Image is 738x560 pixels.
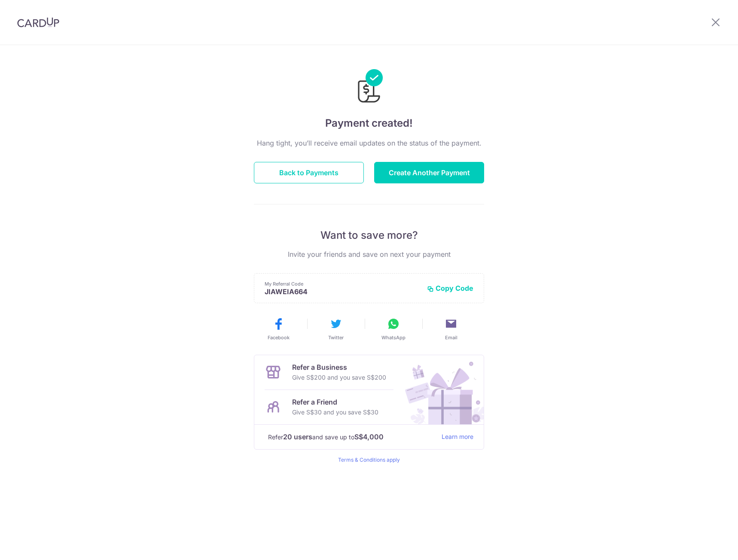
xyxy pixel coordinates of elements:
[311,317,361,341] button: Twitter
[268,432,435,442] p: Refer and save up to
[254,162,364,183] button: Back to Payments
[265,280,420,287] p: My Referral Code
[292,372,386,383] p: Give S$200 and you save S$200
[354,432,384,442] strong: S$4,000
[254,249,484,259] p: Invite your friends and save on next your payment
[254,138,484,148] p: Hang tight, you’ll receive email updates on the status of the payment.
[292,407,378,417] p: Give S$30 and you save S$30
[381,334,406,341] span: WhatsApp
[292,362,386,372] p: Refer a Business
[253,317,304,341] button: Facebook
[442,432,473,442] a: Learn more
[254,116,484,131] h4: Payment created!
[426,317,476,341] button: Email
[17,17,59,27] img: CardUp
[368,317,419,341] button: WhatsApp
[265,287,420,296] p: JIAWEIA664
[397,355,484,424] img: Refer
[292,397,378,407] p: Refer a Friend
[374,162,484,183] button: Create Another Payment
[254,228,484,242] p: Want to save more?
[268,334,290,341] span: Facebook
[283,432,312,442] strong: 20 users
[338,457,400,463] a: Terms & Conditions apply
[328,334,344,341] span: Twitter
[445,334,457,341] span: Email
[427,284,473,292] button: Copy Code
[355,69,383,105] img: Payments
